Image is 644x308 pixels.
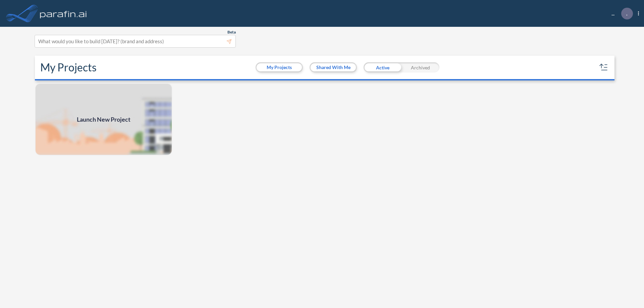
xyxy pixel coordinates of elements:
[257,63,302,71] button: My Projects
[598,62,609,73] button: sort
[311,63,356,71] button: Shared With Me
[40,61,97,74] h2: My Projects
[35,83,172,156] a: Launch New Project
[601,8,639,19] div: ...
[227,29,236,35] span: Beta
[401,62,439,72] div: Archived
[35,83,172,156] img: add
[39,7,88,20] img: logo
[364,62,401,72] div: Active
[626,10,628,16] p: .
[77,115,130,124] span: Launch New Project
